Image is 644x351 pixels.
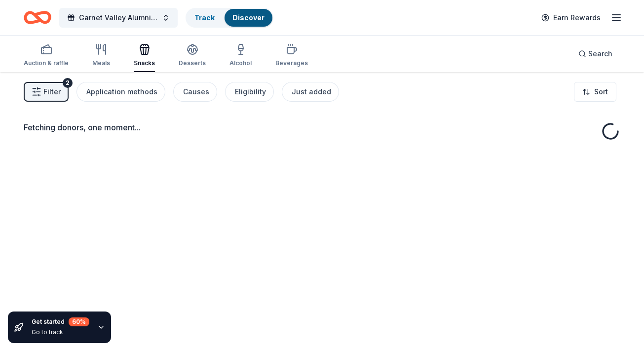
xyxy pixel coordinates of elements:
[32,317,89,326] div: Get started
[32,328,89,336] div: Go to track
[86,86,157,98] div: Application methods
[275,59,308,67] div: Beverages
[574,82,616,102] button: Sort
[179,39,206,72] button: Desserts
[588,48,612,60] span: Search
[134,39,155,72] button: Snacks
[235,86,266,98] div: Eligibility
[232,13,265,22] a: Discover
[24,59,69,67] div: Auction & raffle
[225,82,274,102] button: Eligibility
[229,59,252,67] div: Alcohol
[275,39,308,72] button: Beverages
[229,39,252,72] button: Alcohol
[24,121,620,133] div: Fetching donors, one moment...
[79,12,158,24] span: Garnet Valley Alumni Bash 2025
[63,78,73,88] div: 2
[194,13,215,22] a: Track
[69,317,89,326] div: 60 %
[183,86,209,98] div: Causes
[186,8,273,28] button: TrackDiscover
[92,59,110,67] div: Meals
[43,86,61,98] span: Filter
[76,82,165,102] button: Application methods
[24,39,69,72] button: Auction & raffle
[535,9,606,27] a: Earn Rewards
[24,82,69,102] button: Filter2
[134,59,155,67] div: Snacks
[24,6,51,29] a: Home
[594,86,608,98] span: Sort
[282,82,339,102] button: Just added
[570,44,620,64] button: Search
[92,39,110,72] button: Meals
[292,86,331,98] div: Just added
[173,82,217,102] button: Causes
[179,59,206,67] div: Desserts
[59,8,178,28] button: Garnet Valley Alumni Bash 2025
